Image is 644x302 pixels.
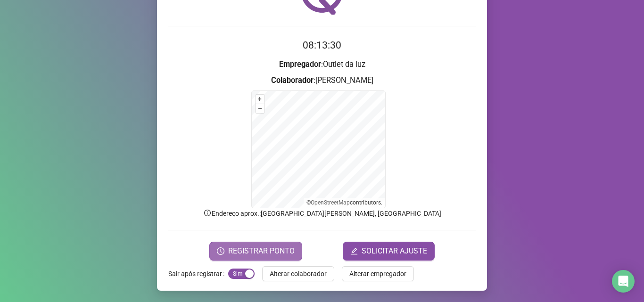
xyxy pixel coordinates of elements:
h3: : Outlet da luz [168,58,476,71]
strong: Empregador [279,60,321,69]
button: Alterar colaborador [262,266,334,281]
span: Alterar empregador [349,269,406,279]
span: Alterar colaborador [270,269,327,279]
strong: Colaborador [271,76,314,85]
label: Sair após registrar [168,266,228,281]
button: – [256,104,264,113]
div: Open Intercom Messenger [612,270,635,293]
li: © contributors. [306,199,382,206]
span: edit [350,247,358,255]
span: clock-circle [217,247,224,255]
span: info-circle [203,209,212,217]
button: REGISTRAR PONTO [209,242,302,261]
button: editSOLICITAR AJUSTE [343,242,435,261]
h3: : [PERSON_NAME] [168,74,476,87]
p: Endereço aprox. : [GEOGRAPHIC_DATA][PERSON_NAME], [GEOGRAPHIC_DATA] [168,208,476,219]
time: 08:13:30 [303,40,341,51]
span: REGISTRAR PONTO [228,245,295,257]
a: OpenStreetMap [311,199,350,206]
button: Alterar empregador [342,266,414,281]
button: + [256,95,264,104]
span: SOLICITAR AJUSTE [362,245,427,257]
